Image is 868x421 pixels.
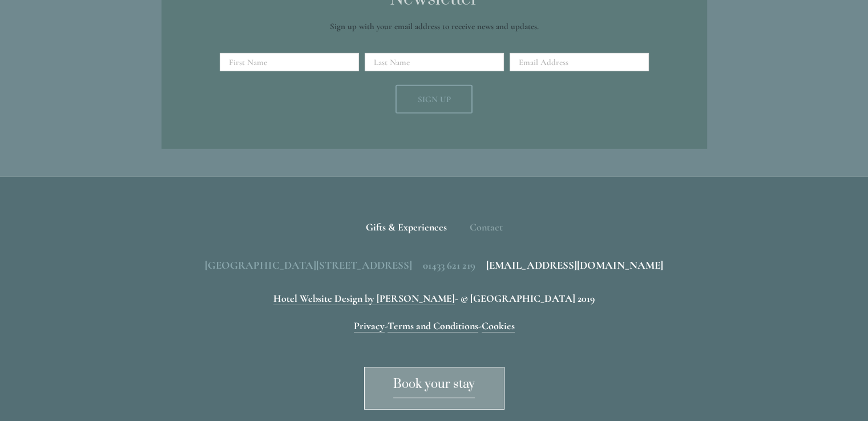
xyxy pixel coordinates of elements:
[482,319,515,333] a: Cookies
[459,213,503,242] div: Contact
[224,19,645,33] p: Sign up with your email address to receive news and updates.
[486,258,663,272] a: [EMAIL_ADDRESS][DOMAIN_NAME]
[365,53,504,71] input: Last Name
[510,53,649,71] input: Email Address
[418,94,451,104] span: Sign Up
[220,53,359,71] input: First Name
[162,317,707,335] p: - -
[354,319,385,333] a: Privacy
[423,258,475,272] span: 01433 621 219
[395,85,473,114] button: Sign Up
[366,213,457,242] a: Gifts & Experiences
[205,258,412,272] span: [GEOGRAPHIC_DATA][STREET_ADDRESS]
[273,292,455,305] a: Hotel Website Design by [PERSON_NAME]
[393,377,475,398] span: Book your stay
[366,221,447,233] span: Gifts & Experiences
[162,290,707,307] p: - © [GEOGRAPHIC_DATA] 2019
[364,367,504,410] a: Book your stay
[387,319,478,333] a: Terms and Conditions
